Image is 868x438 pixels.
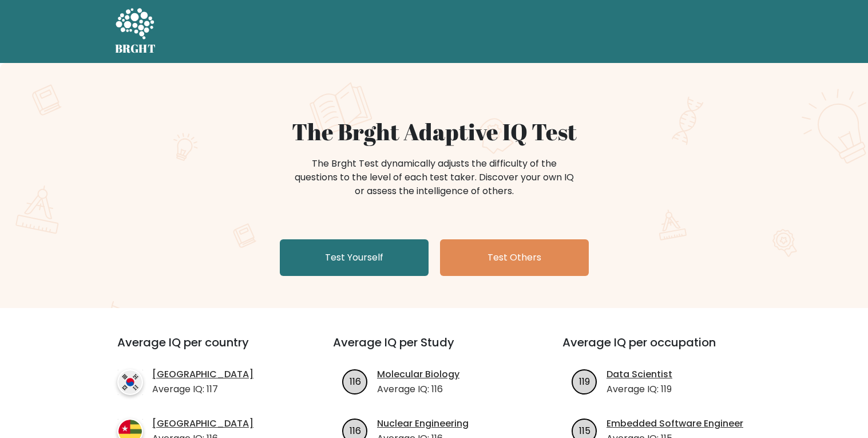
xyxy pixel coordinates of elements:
a: BRGHT [115,5,156,58]
text: 116 [350,374,361,388]
p: Average IQ: 116 [377,382,459,396]
text: 115 [579,424,590,437]
h5: BRGHT [115,42,156,56]
a: Test Yourself [280,239,429,276]
a: Data Scientist [607,368,672,381]
p: Average IQ: 119 [607,382,672,396]
a: Embedded Software Engineer [607,417,743,431]
h3: Average IQ per country [117,336,292,363]
p: Average IQ: 117 [152,382,253,396]
a: Nuclear Engineering [377,417,469,431]
a: [GEOGRAPHIC_DATA] [152,417,253,431]
text: 119 [579,374,590,388]
div: The Brght Test dynamically adjusts the difficulty of the questions to the level of each test take... [291,157,577,198]
img: country [117,369,143,395]
h1: The Brght Adaptive IQ Test [155,118,714,145]
text: 116 [350,424,361,437]
a: [GEOGRAPHIC_DATA] [152,368,253,381]
a: Molecular Biology [377,368,459,381]
a: Test Others [440,239,589,276]
h3: Average IQ per Study [333,336,535,363]
h3: Average IQ per occupation [562,336,764,363]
